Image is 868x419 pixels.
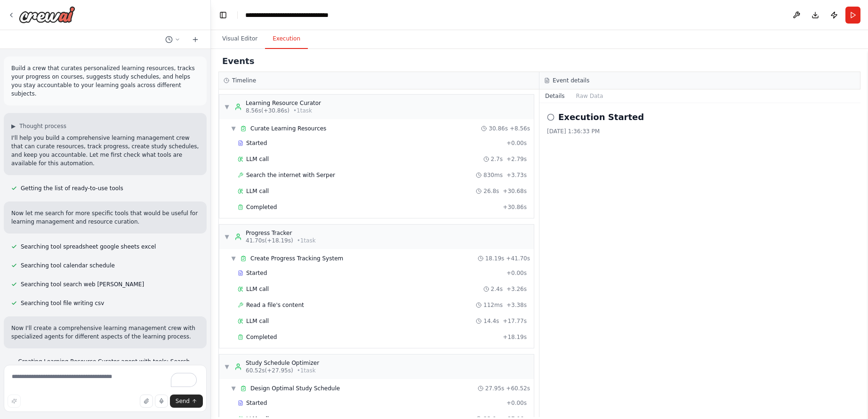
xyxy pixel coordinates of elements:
span: 8.56s (+30.86s) [246,107,289,114]
span: Searching tool calendar schedule [21,262,115,269]
span: 30.86s [489,125,508,132]
nav: breadcrumb [245,10,329,20]
span: + 0.00s [506,139,527,147]
span: + 8.56s [510,125,530,132]
span: Completed [246,333,277,341]
span: + 30.86s [503,203,527,211]
span: Search the internet with Serper [246,171,335,179]
div: Study Schedule Optimizer [246,359,319,367]
span: ▼ [224,363,230,371]
span: ▼ [231,125,236,132]
span: Searching tool file writing csv [21,299,104,307]
span: + 41.70s [506,255,530,262]
div: Progress Tracker [246,229,316,237]
button: Switch to previous chat [161,34,184,45]
span: ▼ [224,103,230,111]
span: 830ms [483,171,503,179]
span: LLM call [246,187,269,195]
span: + 3.26s [506,285,527,293]
div: Learning Resource Curator [246,99,321,107]
span: 2.4s [491,285,503,293]
span: Started [246,139,267,147]
span: + 2.79s [506,155,527,163]
p: Build a crew that curates personalized learning resources, tracks your progress on courses, sugge... [11,64,199,98]
button: Upload files [140,395,153,408]
span: Completed [246,203,277,211]
span: Read a file's content [246,301,304,309]
span: Send [176,397,190,405]
span: 18.19s [485,255,505,262]
button: Start a new chat [188,34,203,45]
span: + 3.73s [506,171,527,179]
span: 2.7s [491,155,503,163]
span: Design Optimal Study Schedule [250,385,340,392]
span: + 3.38s [506,301,527,309]
span: Started [246,269,267,277]
h2: Execution Started [558,111,644,124]
span: + 30.68s [503,187,527,195]
span: LLM call [246,285,269,293]
span: Creating Learning Resource Curator agent with tools: Search the internet with [PERSON_NAME], Read... [18,358,200,373]
span: 60.52s (+27.95s) [246,367,293,374]
span: ▶ [11,122,16,130]
button: Click to speak your automation idea [155,395,168,408]
h2: Events [222,55,254,68]
span: ▼ [231,255,236,262]
span: 26.8s [483,187,499,195]
span: + 0.00s [506,399,527,407]
button: Hide left sidebar [217,8,230,22]
span: Thought process [19,122,66,130]
textarea: To enrich screen reader interactions, please activate Accessibility in Grammarly extension settings [4,365,207,412]
button: Send [170,395,203,408]
span: 27.95s [485,385,505,392]
p: Now I'll create a comprehensive learning management crew with specialized agents for different as... [11,324,199,341]
span: 41.70s (+18.19s) [246,237,293,244]
span: Searching tool spreadsheet google sheets excel [21,243,156,250]
button: Visual Editor [215,29,265,49]
span: LLM call [246,317,269,325]
span: Curate Learning Resources [250,125,326,132]
button: Details [539,89,571,103]
span: • 1 task [293,107,312,114]
span: + 0.00s [506,269,527,277]
span: ▼ [231,385,236,392]
span: 14.4s [483,317,499,325]
button: Improve this prompt [8,395,21,408]
span: + 17.77s [503,317,527,325]
h3: Event details [553,77,589,84]
button: Raw Data [571,89,609,103]
div: [DATE] 1:36:33 PM [547,128,853,135]
span: Create Progress Tracking System [250,255,343,262]
span: • 1 task [297,237,316,244]
p: Now let me search for more specific tools that would be useful for learning management and resour... [11,209,199,226]
button: ▶Thought process [11,122,66,130]
span: LLM call [246,155,269,163]
span: Searching tool search web [PERSON_NAME] [21,281,144,288]
span: ▼ [224,233,230,241]
span: + 60.52s [506,385,530,392]
span: + 18.19s [503,333,527,341]
img: Logo [19,6,75,23]
span: Started [246,399,267,407]
span: Getting the list of ready-to-use tools [21,185,123,192]
span: 112ms [483,301,503,309]
p: I'll help you build a comprehensive learning management crew that can curate resources, track pro... [11,134,199,168]
span: • 1 task [297,367,316,374]
h3: Timeline [232,77,256,84]
button: Execution [265,29,308,49]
